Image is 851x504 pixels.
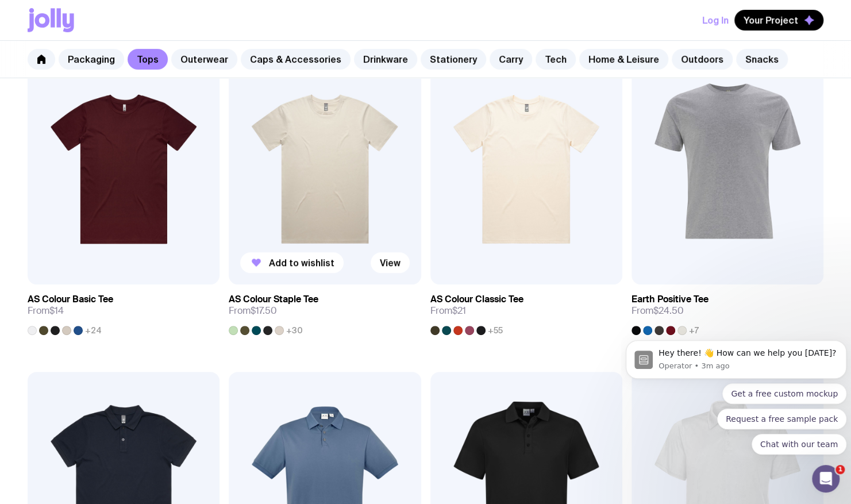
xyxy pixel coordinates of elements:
a: Outerwear [171,49,237,70]
a: Tops [128,49,168,70]
span: 1 [835,465,845,474]
a: Snacks [736,49,788,70]
a: Carry [490,49,532,70]
button: Add to wishlist [240,252,344,273]
a: Tech [536,49,576,70]
span: From [430,305,466,317]
h3: AS Colour Basic Tee [28,294,113,305]
span: $21 [452,305,466,317]
button: Your Project [734,10,823,30]
a: Outdoors [672,49,733,70]
a: Drinkware [354,49,417,70]
span: From [229,305,277,317]
a: Packaging [59,49,124,70]
a: AS Colour Basic TeeFrom$14+24 [28,284,220,335]
span: From [28,305,64,317]
a: View [371,252,410,273]
span: +55 [488,326,503,335]
span: +30 [286,326,303,335]
span: Your Project [744,14,798,26]
span: $17.50 [251,305,277,317]
iframe: Intercom live chat [812,465,840,493]
button: Log In [702,10,729,30]
a: Earth Positive TeeFrom$24.50+7 [631,284,823,335]
span: $14 [49,305,64,317]
iframe: Intercom notifications message [621,304,851,473]
h3: AS Colour Staple Tee [229,294,318,305]
a: AS Colour Classic TeeFrom$21+55 [430,284,622,335]
a: Home & Leisure [579,49,668,70]
h3: Earth Positive Tee [631,294,708,305]
a: Caps & Accessories [241,49,351,70]
a: AS Colour Staple TeeFrom$17.50+30 [229,284,421,335]
a: Stationery [421,49,486,70]
h3: AS Colour Classic Tee [430,294,523,305]
span: Add to wishlist [269,257,334,268]
span: +24 [85,326,102,335]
